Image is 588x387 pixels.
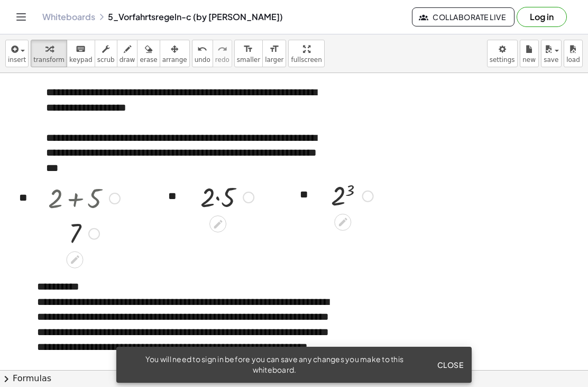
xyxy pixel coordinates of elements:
[117,40,138,67] button: draw
[269,43,279,56] i: format_size
[197,43,207,56] i: undo
[5,40,29,67] button: insert
[334,214,351,231] div: Edit math
[243,43,253,56] i: format_size
[8,56,26,64] span: insert
[566,56,580,64] span: load
[192,40,213,67] button: undoundo
[195,56,210,64] span: undo
[162,56,187,64] span: arrange
[125,354,424,375] div: You will need to sign in before you can save any changes you make to this whiteboard.
[13,8,30,25] button: Toggle navigation
[213,40,232,67] button: redoredo
[140,56,157,64] span: erase
[237,56,260,64] span: smaller
[97,56,115,64] span: scrub
[42,12,95,22] a: Whiteboards
[564,40,583,67] button: load
[517,7,567,27] button: Log in
[520,40,539,67] button: new
[433,355,467,374] button: Close
[31,40,67,67] button: transform
[265,56,283,64] span: larger
[209,215,226,232] div: Edit math
[95,40,117,67] button: scrub
[217,43,227,56] i: redo
[137,40,160,67] button: erase
[421,12,506,22] span: Collaborate Live
[120,56,135,64] span: draw
[490,56,515,64] span: settings
[412,7,514,26] button: Collaborate Live
[69,56,93,64] span: keypad
[67,40,95,67] button: keyboardkeypad
[437,360,463,370] span: Close
[66,251,83,268] div: Edit math
[544,56,558,64] span: save
[291,56,321,64] span: fullscreen
[262,40,286,67] button: format_sizelarger
[160,40,190,67] button: arrange
[215,56,229,64] span: redo
[33,56,65,64] span: transform
[288,40,324,67] button: fullscreen
[541,40,562,67] button: save
[76,43,86,56] i: keyboard
[487,40,518,67] button: settings
[522,56,536,64] span: new
[234,40,263,67] button: format_sizesmaller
